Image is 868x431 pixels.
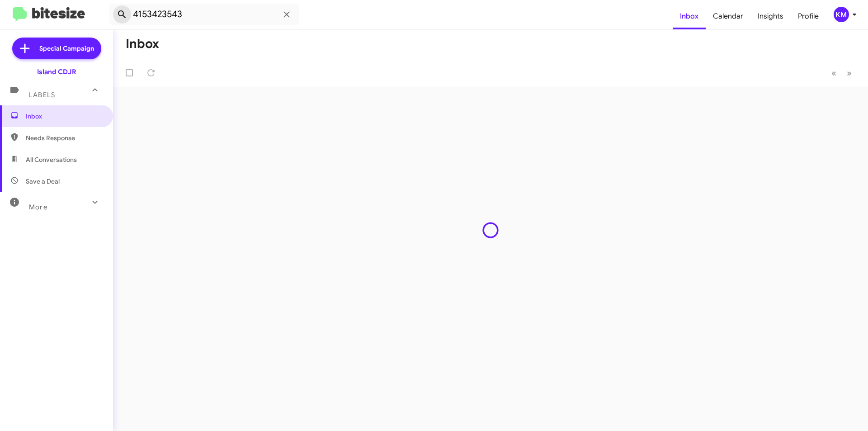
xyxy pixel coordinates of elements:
div: KM [834,7,849,22]
span: Save a Deal [26,177,60,186]
a: Profile [791,3,826,29]
span: Special Campaign [39,44,94,53]
span: Inbox [26,112,103,121]
a: Inbox [673,3,706,29]
span: » [847,67,852,79]
nav: Page navigation example [826,64,857,82]
span: Labels [29,91,55,99]
a: Special Campaign [12,38,101,59]
a: Calendar [706,3,750,29]
span: Needs Response [26,133,103,142]
div: Island CDJR [37,67,76,76]
input: Search [109,4,299,25]
button: Previous [826,64,842,82]
span: All Conversations [26,155,77,164]
span: More [29,203,47,211]
a: Insights [750,3,791,29]
button: KM [826,7,858,22]
button: Next [841,64,857,82]
h1: Inbox [126,37,159,51]
span: « [831,67,836,79]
